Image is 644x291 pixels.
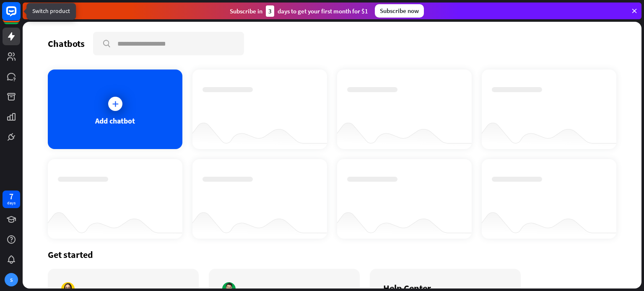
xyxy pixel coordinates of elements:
div: Subscribe now [375,4,424,18]
a: 7 days [3,191,20,208]
div: 7 [9,193,13,200]
button: Open LiveChat chat widget [7,3,32,28]
div: Add chatbot [95,116,135,126]
div: S [5,273,18,286]
div: Subscribe in days to get your first month for $1 [230,5,368,17]
div: Get started [48,249,616,260]
div: days [7,200,16,206]
div: Chatbots [48,38,85,49]
div: 3 [266,5,274,17]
